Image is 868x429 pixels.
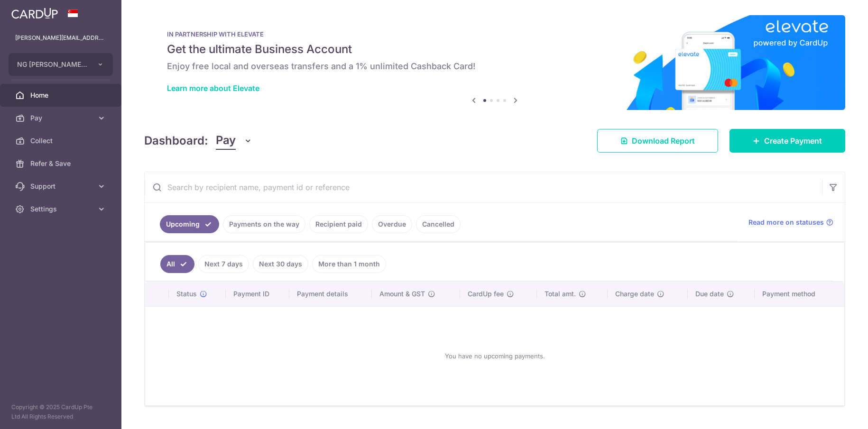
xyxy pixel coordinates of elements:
[597,129,718,153] a: Download Report
[216,132,252,150] button: Pay
[632,135,695,146] span: Download Report
[144,132,208,149] h4: Dashboard:
[17,60,87,69] span: NG [PERSON_NAME] WOODWORKING INDUSTRIAL PTE. LTD.
[309,215,368,233] a: Recipient paid
[160,215,219,233] a: Upcoming
[160,255,194,273] a: All
[176,289,197,299] span: Status
[216,132,236,150] span: Pay
[729,129,845,153] a: Create Payment
[253,255,308,273] a: Next 30 days
[167,61,822,72] h6: Enjoy free local and overseas transfers and a 1% unlimited Cashback Card!
[30,204,93,214] span: Settings
[198,255,249,273] a: Next 7 days
[748,218,833,227] a: Read more on statuses
[468,289,504,299] span: CardUp fee
[9,53,113,76] button: NG [PERSON_NAME] WOODWORKING INDUSTRIAL PTE. LTD.
[379,289,425,299] span: Amount & GST
[167,83,259,93] a: Learn more about Elevate
[145,172,822,202] input: Search by recipient name, payment id or reference
[30,113,93,123] span: Pay
[30,91,93,100] span: Home
[11,8,58,19] img: CardUp
[30,182,93,191] span: Support
[545,289,576,299] span: Total amt.
[167,30,822,38] p: IN PARTNERSHIP WITH ELEVATE
[695,289,724,299] span: Due date
[312,255,386,273] a: More than 1 month
[226,282,289,306] th: Payment ID
[30,136,93,146] span: Collect
[748,218,824,227] span: Read more on statuses
[30,159,93,168] span: Refer & Save
[223,215,305,233] a: Payments on the way
[144,15,845,110] img: Renovation banner
[755,282,844,306] th: Payment method
[157,314,833,398] div: You have no upcoming payments.
[289,282,372,306] th: Payment details
[372,215,412,233] a: Overdue
[764,135,822,146] span: Create Payment
[15,33,106,43] p: [PERSON_NAME][EMAIL_ADDRESS][DOMAIN_NAME]
[416,215,461,233] a: Cancelled
[615,289,654,299] span: Charge date
[167,42,822,57] h5: Get the ultimate Business Account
